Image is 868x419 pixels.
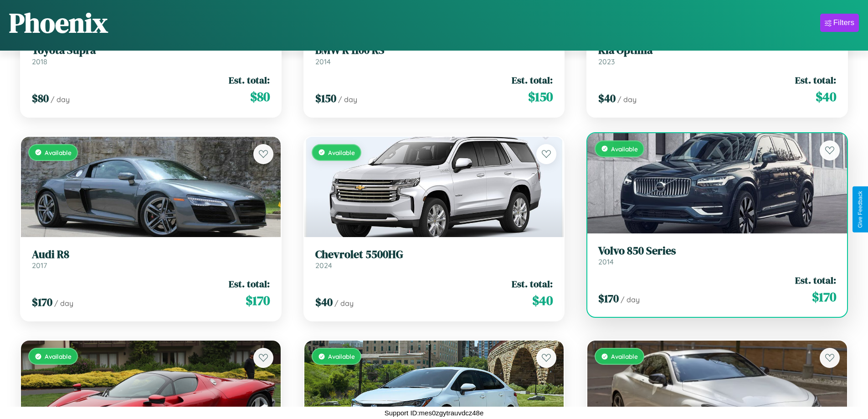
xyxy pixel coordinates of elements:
span: $ 40 [816,88,836,106]
span: 2017 [32,261,47,270]
span: $ 170 [32,295,52,310]
h3: Chevrolet 5500HG [315,248,553,261]
span: $ 170 [812,288,836,306]
span: 2014 [315,57,331,66]
span: $ 170 [246,291,270,310]
div: Filters [833,18,854,27]
span: / day [621,295,640,304]
span: $ 150 [315,91,336,106]
a: Toyota Supra2018 [32,44,270,66]
span: $ 40 [598,91,616,106]
a: Kia Optima2023 [598,44,836,66]
a: Audi R82017 [32,248,270,270]
a: Volvo 850 Series2014 [598,244,836,267]
span: Available [45,352,72,360]
span: / day [51,95,70,104]
span: Est. total: [229,277,270,290]
span: Est. total: [795,73,836,87]
span: Est. total: [512,73,553,87]
span: $ 170 [598,291,619,306]
span: Available [45,149,72,156]
span: $ 80 [32,91,49,106]
span: $ 80 [250,88,270,106]
span: $ 40 [315,295,333,310]
span: Available [611,352,638,360]
span: 2023 [598,57,615,66]
h3: Volvo 850 Series [598,244,836,258]
span: / day [338,95,357,104]
h3: Toyota Supra [32,44,270,57]
a: Chevrolet 5500HG2024 [315,248,553,270]
p: Support ID: mes0zgytrauvdcz48e [385,407,484,419]
span: / day [54,299,73,308]
span: Available [611,145,638,153]
span: Est. total: [229,73,270,87]
h3: BMW R 1100 RS [315,44,553,57]
span: $ 150 [528,88,553,106]
span: Est. total: [512,277,553,290]
h3: Kia Optima [598,44,836,57]
span: 2018 [32,57,47,66]
span: / day [617,95,637,104]
button: Filters [820,14,859,32]
div: Give Feedback [857,191,863,228]
span: Available [328,149,355,156]
span: $ 40 [532,291,553,310]
span: Available [328,352,355,360]
span: / day [334,299,354,308]
span: Est. total: [795,274,836,287]
span: 2014 [598,257,614,266]
a: BMW R 1100 RS2014 [315,44,553,66]
h1: Phoenix [9,4,108,41]
h3: Audi R8 [32,248,270,261]
span: 2024 [315,261,332,270]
